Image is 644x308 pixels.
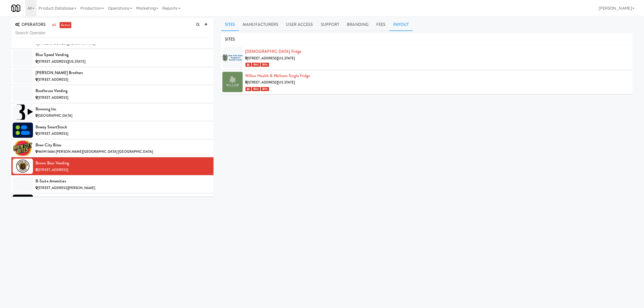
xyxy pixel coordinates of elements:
[35,87,210,95] div: Boathouse Vending
[372,18,389,31] a: Fees
[245,63,251,67] span: 1
[245,48,301,54] a: [DEMOGRAPHIC_DATA] Fridge
[11,4,20,13] img: Micromart
[35,123,210,131] div: Breezy SmartStock
[11,175,213,193] li: B-Suite Amenities[STREET_ADDRESS][PERSON_NAME]
[60,22,71,28] a: active
[38,149,153,154] span: N61W13686 [PERSON_NAME][GEOGRAPHIC_DATA] [GEOGRAPHIC_DATA]
[225,36,235,42] span: SITES
[247,80,295,85] span: [STREET_ADDRESS][US_STATE]
[38,185,95,190] span: [STREET_ADDRESS][PERSON_NAME]
[35,51,210,59] div: Blue Speed Vending
[35,159,210,167] div: Brown Bear Vending
[35,105,210,113] div: Bowsong Inc
[11,49,213,67] li: Blue Speed Vending[STREET_ADDRESS][US_STATE]
[221,18,239,31] a: Sites
[261,87,269,91] span: 10
[35,69,210,77] div: [PERSON_NAME] Brothers
[51,22,57,28] a: all
[11,193,213,211] li: [PERSON_NAME] Munchie Machines[STREET_ADDRESS]
[38,167,68,172] span: [STREET_ADDRESS]
[11,121,213,139] li: Breezy SmartStock[STREET_ADDRESS]
[343,18,372,31] a: Branding
[245,73,310,79] a: Willow Health & Wellness Single Fridge
[38,95,68,100] span: [STREET_ADDRESS]
[317,18,343,31] a: Support
[38,59,85,64] span: [STREET_ADDRESS][US_STATE]
[261,63,269,67] span: 10
[11,103,213,121] li: Bowsong Inc[GEOGRAPHIC_DATA]
[252,63,260,67] span: 42
[245,87,251,91] span: 1
[38,41,95,46] span: [STREET_ADDRESS][PERSON_NAME]
[35,177,210,185] div: B-Suite Amenities
[239,18,282,31] a: Manufacturers
[252,87,260,91] span: 42
[11,157,213,175] li: Brown Bear Vending[STREET_ADDRESS]
[11,139,213,157] li: Brew City BitesN61W13686 [PERSON_NAME][GEOGRAPHIC_DATA] [GEOGRAPHIC_DATA]
[35,195,210,203] div: [PERSON_NAME] Munchie Machines
[15,28,210,38] input: Search Operator
[282,18,317,31] a: User Access
[38,77,68,82] span: [STREET_ADDRESS]
[38,113,72,118] span: [GEOGRAPHIC_DATA]
[389,18,413,31] a: Payout
[38,131,68,136] span: [STREET_ADDRESS]
[11,67,213,85] li: [PERSON_NAME] Brothers[STREET_ADDRESS]
[11,85,213,103] li: Boathouse Vending[STREET_ADDRESS]
[15,22,46,27] span: OPERATORS
[247,56,295,61] span: [STREET_ADDRESS][US_STATE]
[35,141,210,149] div: Brew City Bites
